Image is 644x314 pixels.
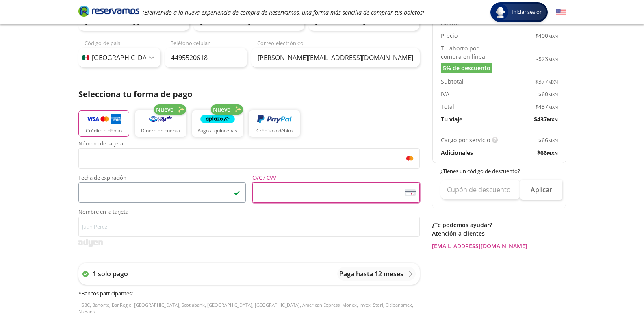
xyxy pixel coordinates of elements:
p: Cargo por servicio [441,136,490,144]
span: $ 66 [537,148,558,157]
p: Atención a clientes [432,229,566,238]
p: Dinero en cuenta [141,127,180,134]
span: Fecha de expiración [78,175,246,182]
p: Pago a quincenas [197,127,237,134]
span: 5% de descuento [443,64,490,72]
span: -$ 23 [536,54,558,63]
span: $ 400 [535,31,558,40]
h6: * Bancos participantes : [78,290,420,298]
span: $ 66 [538,136,558,144]
iframe: Iframe de la fecha de caducidad de la tarjeta asegurada [82,185,242,200]
button: Crédito o débito [249,110,300,137]
span: Número de tarjeta [78,141,420,148]
em: ¡Bienvenido a la nueva experiencia de compra de Reservamos, una forma más sencilla de comprar tus... [143,9,424,16]
p: Subtotal [441,77,464,86]
i: Brand Logo [78,5,139,17]
p: Selecciona tu forma de pago [78,88,420,100]
small: MXN [547,150,558,156]
small: MXN [548,91,558,97]
small: MXN [548,79,558,85]
p: Crédito o débito [86,127,122,134]
span: $ 60 [538,90,558,98]
input: Teléfono celular [165,48,247,68]
input: Cupón de descuento [440,180,520,200]
iframe: Iframe del número de tarjeta asegurada [82,151,416,166]
p: Total [441,102,454,111]
span: Iniciar sesión [508,8,546,16]
span: Nuevo [156,105,174,114]
small: MXN [548,56,558,62]
p: Crédito o débito [256,127,293,134]
p: Precio [441,31,458,40]
small: MXN [547,117,558,123]
img: MX [82,55,89,60]
small: MXN [548,104,558,110]
input: Correo electrónico [251,48,420,68]
img: checkmark [234,189,240,196]
p: 1 solo pago [93,269,128,279]
button: English [556,7,566,17]
span: $ 437 [535,102,558,111]
img: svg+xml;base64,PD94bWwgdmVyc2lvbj0iMS4wIiBlbmNvZGluZz0iVVRGLTgiPz4KPHN2ZyB3aWR0aD0iMzk2cHgiIGhlaW... [78,239,103,247]
p: ¿Te podemos ayudar? [432,221,566,229]
p: Paga hasta 12 meses [339,269,403,279]
a: Brand Logo [78,5,139,19]
span: $ 377 [535,77,558,86]
button: Crédito o débito [78,110,129,137]
button: Dinero en cuenta [135,110,186,137]
span: Nuevo [213,105,231,114]
p: Tu ahorro por compra en línea [441,44,499,61]
button: Aplicar [520,180,562,200]
p: Adicionales [441,148,473,157]
iframe: Iframe del código de seguridad de la tarjeta asegurada [256,185,416,200]
input: Nombre en la tarjeta [78,217,420,237]
p: ¿Tienes un código de descuento? [440,167,558,175]
button: Pago a quincenas [192,110,243,137]
p: Tu viaje [441,115,462,123]
p: IVA [441,90,449,98]
span: CVC / CVV [252,175,420,182]
img: mc [404,155,415,162]
small: MXN [548,137,558,143]
span: $ 437 [534,115,558,123]
small: MXN [548,33,558,39]
iframe: Messagebird Livechat Widget [597,267,636,306]
a: [EMAIL_ADDRESS][DOMAIN_NAME] [432,242,566,250]
span: Nombre en la tarjeta [78,209,420,217]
